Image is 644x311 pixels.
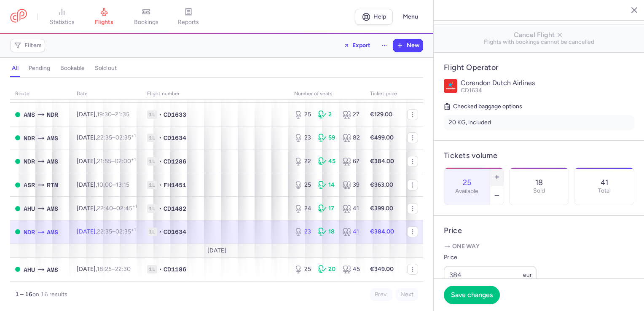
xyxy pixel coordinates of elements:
time: 22:35 [97,228,112,235]
time: 02:35 [115,134,136,141]
time: 22:30 [115,265,131,273]
div: 14 [318,181,335,189]
time: 21:55 [97,158,111,165]
time: 10:00 [97,181,113,188]
span: – [97,111,129,118]
button: Filters [11,39,45,52]
span: • [159,110,162,119]
span: [DATE], [77,228,136,235]
span: • [159,228,162,236]
span: CD1482 [164,204,186,213]
span: AMS [47,134,58,143]
div: 17 [318,204,335,213]
th: number of seats [289,88,365,100]
span: bookings [134,19,158,26]
span: CD1186 [164,265,186,273]
span: [DATE], [77,205,137,212]
div: 24 [294,204,311,213]
div: 23 [294,228,311,236]
span: Cancel Flight [440,31,638,39]
span: [DATE], [77,265,131,273]
div: 25 [294,181,311,189]
span: FH1451 [164,181,186,189]
label: Available [455,188,478,195]
strong: €349.00 [370,265,394,273]
div: 20 [318,265,335,273]
span: • [159,181,162,189]
time: 18:25 [97,265,112,273]
span: statistics [50,19,75,26]
p: Corendon Dutch Airlines [461,79,634,87]
a: CitizenPlane red outlined logo [10,9,27,24]
a: bookings [125,8,167,26]
p: Total [598,188,611,194]
div: 2 [318,110,335,119]
h4: all [12,64,19,72]
p: Sold [533,188,545,194]
div: 27 [343,110,360,119]
th: route [10,88,72,100]
span: 1L [147,134,157,142]
span: Save changes [451,291,493,299]
span: CD1286 [164,157,186,166]
span: AMS [47,204,58,213]
a: statistics [41,8,83,26]
time: 22:40 [97,205,113,212]
span: CD1634 [164,228,186,236]
strong: €399.00 [370,205,393,212]
div: 41 [343,228,360,236]
th: Flight number [142,88,289,100]
span: – [97,205,137,212]
img: Corendon Dutch Airlines logo [444,79,457,93]
h5: Checked baggage options [444,102,634,112]
h4: Tickets volume [444,151,634,161]
span: – [97,134,136,141]
span: AMS [24,110,35,119]
th: date [72,88,142,100]
div: 39 [343,181,360,189]
div: 82 [343,134,360,142]
p: 41 [601,178,608,187]
span: – [97,158,136,165]
span: AHU [24,204,35,213]
span: 1L [147,265,157,273]
span: [DATE], [77,134,136,141]
button: Prev. [370,288,392,301]
time: 22:35 [97,134,112,141]
span: [DATE], [77,181,129,188]
div: 25 [294,110,311,119]
span: NDR [47,110,58,119]
time: 21:35 [115,111,129,118]
input: --- [444,266,537,284]
span: [DATE], [77,111,129,118]
strong: €129.00 [370,111,392,118]
a: Help [355,9,393,25]
span: 1L [147,110,157,119]
div: 67 [343,157,360,166]
strong: €363.00 [370,181,393,188]
div: 45 [343,265,360,273]
th: Ticket price [365,88,402,100]
span: 1L [147,157,157,166]
div: 22 [294,157,311,166]
span: – [97,181,129,188]
span: eur [523,271,532,279]
h4: pending [29,64,50,72]
span: CD1634 [164,134,186,142]
h4: Flight Operator [444,63,634,72]
span: • [159,204,162,213]
span: flights [95,19,113,26]
a: reports [167,8,209,26]
div: 25 [294,265,311,273]
span: New [407,42,419,49]
span: on 16 results [32,291,67,298]
span: reports [178,19,199,26]
span: [DATE], [77,158,136,165]
sup: +1 [131,157,136,162]
span: • [159,134,162,142]
span: 1L [147,181,157,189]
p: One way [444,242,634,251]
sup: +1 [131,133,136,139]
span: • [159,157,162,166]
li: 20 KG, included [444,115,634,130]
